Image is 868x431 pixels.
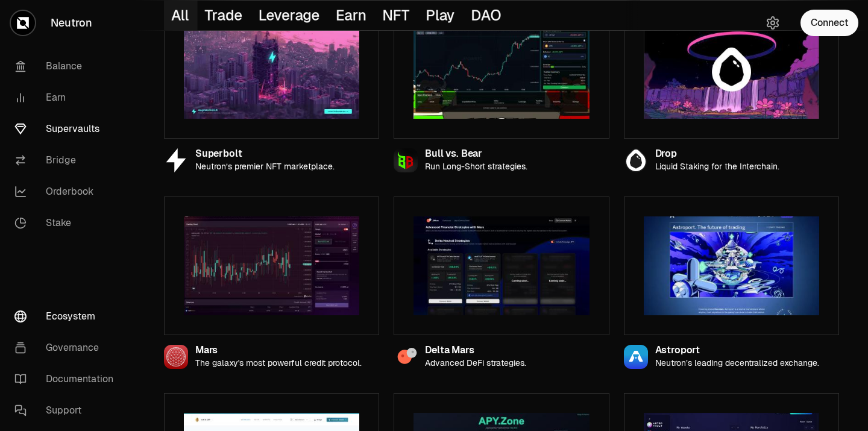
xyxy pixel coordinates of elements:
[5,113,130,145] a: Supervaults
[800,10,858,36] button: Connect
[5,363,130,395] a: Documentation
[5,332,130,363] a: Governance
[5,51,130,82] a: Balance
[425,345,526,356] div: Delta Mars
[414,216,589,315] img: Delta Mars preview image
[164,1,198,30] button: All
[418,1,464,30] button: Play
[425,162,527,172] p: Run Long-Short strategies.
[644,216,819,315] img: Astroport preview image
[195,162,335,172] p: Neutron’s premier NFT marketplace.
[329,1,375,30] button: Earn
[644,20,819,119] img: Drop preview image
[376,1,419,30] button: NFT
[5,82,130,113] a: Earn
[655,162,779,172] p: Liquid Staking for the Interchain.
[5,207,130,239] a: Stake
[195,358,362,368] p: The galaxy's most powerful credit protocol.
[425,149,527,159] div: Bull vs. Bear
[184,216,359,315] img: Mars preview image
[195,345,362,356] div: Mars
[655,149,779,159] div: Drop
[5,395,130,426] a: Support
[5,176,130,207] a: Orderbook
[655,358,819,368] p: Neutron’s leading decentralized exchange.
[184,20,359,119] img: Superbolt preview image
[195,149,335,159] div: Superbolt
[464,1,510,30] button: DAO
[5,301,130,332] a: Ecosystem
[251,1,329,30] button: Leverage
[198,1,251,30] button: Trade
[655,345,819,356] div: Astroport
[5,145,130,176] a: Bridge
[414,20,589,119] img: Bull vs. Bear preview image
[425,358,526,368] p: Advanced DeFi strategies.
